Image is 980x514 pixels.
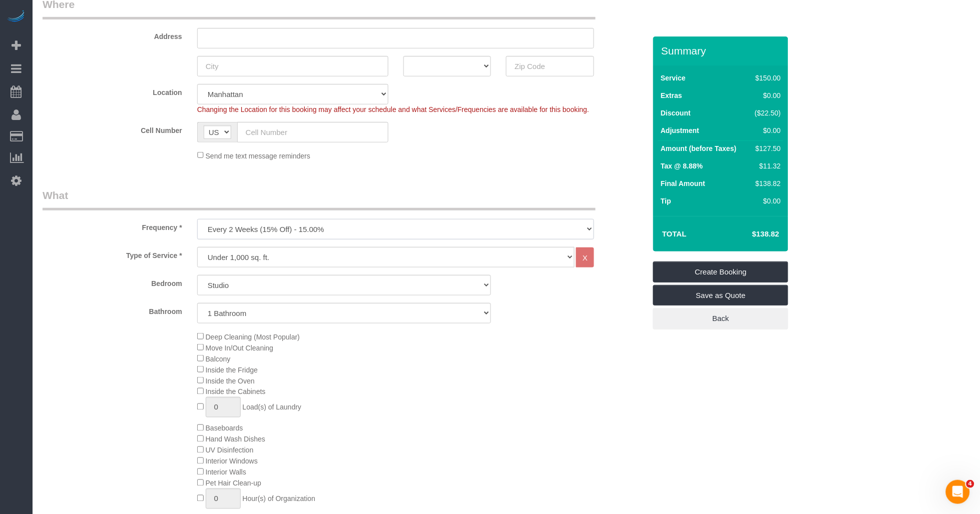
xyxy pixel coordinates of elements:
[35,303,190,316] label: Bathroom
[653,308,788,329] a: Back
[661,45,783,56] h3: Summary
[661,161,703,171] label: Tax @ 8.88%
[197,56,388,76] input: City
[751,90,781,100] div: $0.00
[751,73,781,83] div: $150.00
[751,196,781,206] div: $0.00
[751,108,781,118] div: ($22.50)
[206,355,231,363] span: Balcony
[206,151,310,159] span: Send me text message reminders
[6,10,26,24] img: Automaid Logo
[206,333,300,341] span: Deep Cleaning (Most Popular)
[653,261,788,282] a: Create Booking
[751,161,781,171] div: $11.32
[661,196,671,206] label: Tip
[661,178,705,188] label: Final Amount
[653,285,788,306] a: Save as Quote
[35,275,190,288] label: Bedroom
[35,247,190,260] label: Type of Service *
[751,178,781,188] div: $138.82
[35,28,190,41] label: Address
[661,143,736,153] label: Amount (before Taxes)
[43,188,596,210] legend: What
[206,344,273,352] span: Move In/Out Cleaning
[206,424,243,432] span: Baseboards
[206,468,246,476] span: Interior Walls
[243,495,316,503] span: Hour(s) of Organization
[206,446,254,454] span: UV Disinfection
[243,403,302,411] span: Load(s) of Laundry
[206,377,255,385] span: Inside the Oven
[206,388,266,396] span: Inside the Cabinets
[206,366,258,374] span: Inside the Fridge
[661,73,686,83] label: Service
[35,122,190,135] label: Cell Number
[197,105,589,113] span: Changing the Location for this booking may affect your schedule and what Services/Frequencies are...
[35,84,190,97] label: Location
[751,143,781,153] div: $127.50
[661,90,682,100] label: Extras
[722,230,779,238] h4: $138.82
[661,125,699,135] label: Adjustment
[662,229,687,238] strong: Total
[206,457,258,465] span: Interior Windows
[661,108,691,118] label: Discount
[35,219,190,232] label: Frequency *
[506,56,594,76] input: Zip Code
[946,480,970,504] iframe: Intercom live chat
[206,479,261,487] span: Pet Hair Clean-up
[751,125,781,135] div: $0.00
[206,435,265,443] span: Hand Wash Dishes
[966,480,974,488] span: 4
[237,122,388,142] input: Cell Number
